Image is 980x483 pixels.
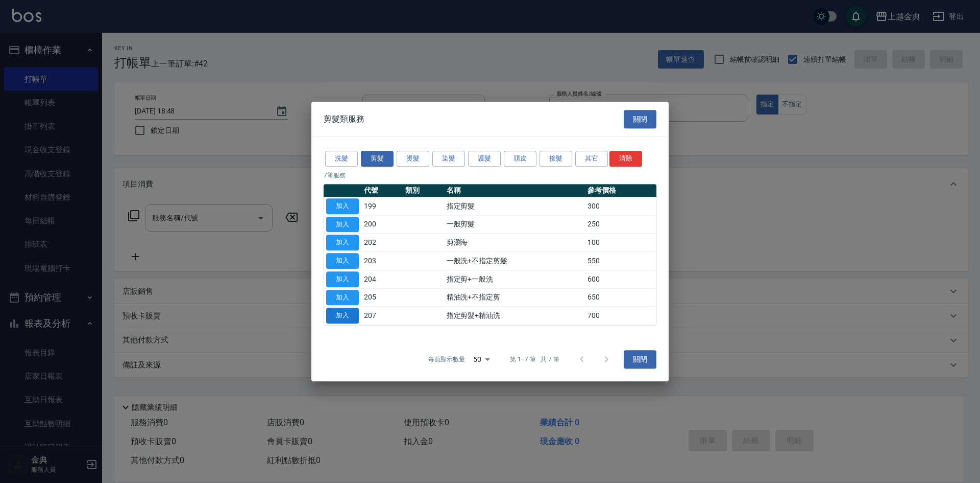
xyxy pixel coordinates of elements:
[361,197,403,215] td: 199
[403,184,444,197] th: 類別
[361,184,403,197] th: 代號
[361,252,403,270] td: 203
[624,110,656,129] button: 關閉
[585,307,656,325] td: 700
[585,234,656,252] td: 100
[361,307,403,325] td: 207
[361,215,403,234] td: 200
[609,151,642,167] button: 清除
[444,184,585,197] th: 名稱
[444,215,585,234] td: 一般剪髮
[428,355,465,364] p: 每頁顯示數量
[540,151,572,167] button: 接髮
[324,171,656,180] p: 7 筆服務
[444,307,585,325] td: 指定剪髮+精油洗
[324,114,364,124] span: 剪髮類服務
[326,198,359,214] button: 加入
[361,151,394,167] button: 剪髮
[585,288,656,307] td: 650
[325,151,358,167] button: 洗髮
[361,270,403,288] td: 204
[575,151,608,167] button: 其它
[444,197,585,215] td: 指定剪髮
[624,350,656,369] button: 關閉
[468,151,501,167] button: 護髮
[326,271,359,287] button: 加入
[397,151,429,167] button: 燙髮
[444,288,585,307] td: 精油洗+不指定剪
[510,355,559,364] p: 第 1–7 筆 共 7 筆
[326,217,359,233] button: 加入
[585,270,656,288] td: 600
[432,151,465,167] button: 染髮
[585,184,656,197] th: 參考價格
[585,215,656,234] td: 250
[504,151,536,167] button: 頭皮
[326,308,359,324] button: 加入
[326,253,359,269] button: 加入
[326,290,359,306] button: 加入
[444,270,585,288] td: 指定剪+一般洗
[444,234,585,252] td: 剪瀏海
[585,252,656,270] td: 550
[361,234,403,252] td: 202
[444,252,585,270] td: 一般洗+不指定剪髮
[361,288,403,307] td: 205
[469,346,494,373] div: 50
[585,197,656,215] td: 300
[326,235,359,250] button: 加入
